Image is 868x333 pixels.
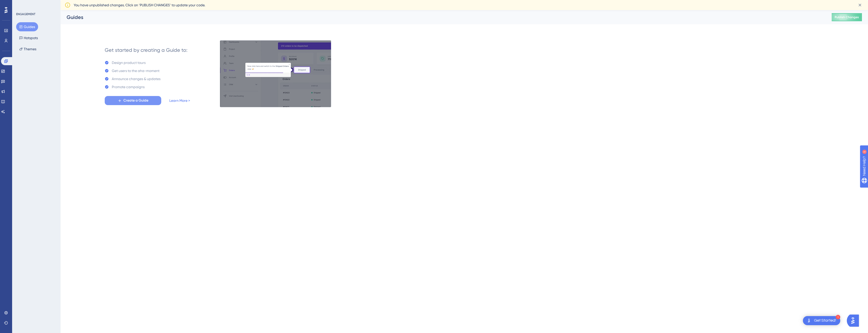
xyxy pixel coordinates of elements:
[814,318,836,323] div: Get Started!
[806,318,812,324] img: launcher-image-alternative-text
[105,46,187,54] div: Get started by creating a Guide to:
[16,22,38,31] button: Guides
[832,13,862,21] button: Publish Changes
[74,2,205,8] span: You have unpublished changes. Click on ‘PUBLISH CHANGES’ to update your code.
[112,60,146,66] div: Design product tours
[105,96,161,105] button: Create a Guide
[847,313,862,328] iframe: UserGuiding AI Assistant Launcher
[836,315,840,319] div: 1
[112,76,160,82] div: Announce changes & updates
[16,44,39,54] button: Themes
[16,33,41,42] button: Hotspots
[112,68,159,74] div: Get users to the aha-moment
[123,98,148,104] span: Create a Guide
[35,3,37,7] div: 5
[16,12,35,16] div: ENGAGEMENT
[67,14,819,21] div: Guides
[112,84,145,90] div: Promote campaigns
[220,40,331,107] img: 21a29cd0e06a8f1d91b8bced9f6e1c06.gif
[835,15,859,19] span: Publish Changes
[12,1,32,7] span: Need Help?
[169,98,190,104] a: Learn More >
[803,316,840,325] div: Open Get Started! checklist, remaining modules: 1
